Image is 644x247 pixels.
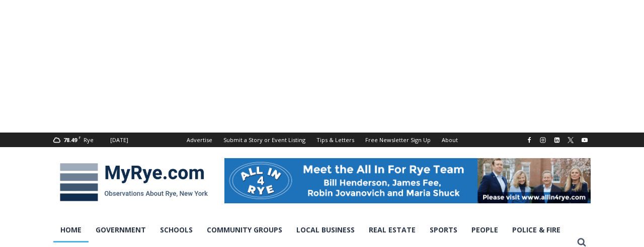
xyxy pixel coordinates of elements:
[523,134,535,146] a: Facebook
[360,133,436,147] a: Free Newsletter Sign Up
[579,134,591,146] a: YouTube
[565,134,577,146] a: X
[78,135,81,140] span: F
[53,156,214,208] img: MyRye.com
[181,133,218,147] a: Advertise
[551,134,563,146] a: Linkedin
[110,136,128,145] div: [DATE]
[63,136,77,144] span: 78.49
[200,217,289,242] a: Community Groups
[153,217,200,242] a: Schools
[53,217,89,242] a: Home
[537,134,549,146] a: Instagram
[89,217,153,242] a: Government
[224,158,591,203] img: All in for Rye
[464,217,505,242] a: People
[218,133,311,147] a: Submit a Story or Event Listing
[181,133,463,147] nav: Secondary Navigation
[84,136,94,145] div: Rye
[289,217,362,242] a: Local Business
[436,133,463,147] a: About
[423,217,464,242] a: Sports
[311,133,360,147] a: Tips & Letters
[505,217,568,242] a: Police & Fire
[362,217,423,242] a: Real Estate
